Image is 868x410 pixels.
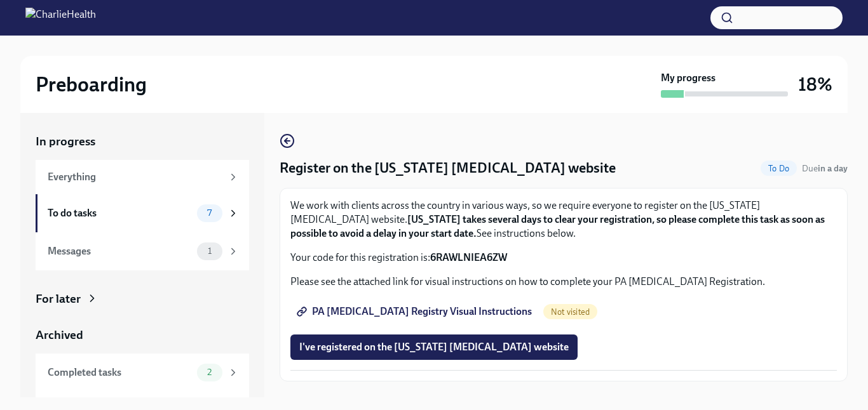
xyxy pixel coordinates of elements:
[36,133,249,150] a: In progress
[48,244,192,258] div: Messages
[36,354,249,392] a: Completed tasks2
[761,164,797,173] span: To Do
[299,305,532,318] span: PA [MEDICAL_DATA] Registry Visual Instructions
[798,73,832,96] h3: 18%
[430,251,507,263] strong: 6RAWLNIEA6ZW
[802,163,848,174] span: Due
[36,291,249,307] a: For later
[290,199,837,241] p: We work with clients across the country in various ways, so we require everyone to register on th...
[36,291,81,307] div: For later
[36,194,249,232] a: To do tasks7
[48,366,192,380] div: Completed tasks
[802,162,848,175] span: October 9th, 2025 08:00
[543,307,597,317] span: Not visited
[200,208,219,218] span: 7
[36,160,249,194] a: Everything
[290,334,578,360] button: I've registered on the [US_STATE] [MEDICAL_DATA] website
[48,170,222,184] div: Everything
[290,251,837,265] p: Your code for this registration is:
[36,72,147,97] h2: Preboarding
[36,327,249,343] a: Archived
[200,367,219,377] span: 2
[661,71,715,85] strong: My progress
[290,213,825,239] strong: [US_STATE] takes several days to clear your registration, so please complete this task as soon as...
[25,8,96,28] img: CharlieHealth
[818,163,848,174] strong: in a day
[200,246,219,256] span: 1
[48,206,192,220] div: To do tasks
[299,341,569,354] span: I've registered on the [US_STATE] [MEDICAL_DATA] website
[290,275,837,289] p: Please see the attached link for visual instructions on how to complete your PA [MEDICAL_DATA] Re...
[290,299,541,324] a: PA [MEDICAL_DATA] Registry Visual Instructions
[36,232,249,270] a: Messages1
[280,159,616,178] h4: Register on the [US_STATE] [MEDICAL_DATA] website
